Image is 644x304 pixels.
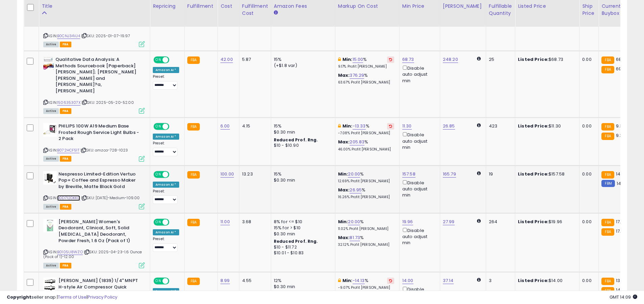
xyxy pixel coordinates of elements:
[153,134,179,140] div: Amazon AI *
[274,63,330,69] div: (+$1.8 var)
[601,133,614,140] small: FBA
[242,278,266,284] div: 4.55
[274,56,330,63] div: 15%
[274,284,330,290] div: $0.30 min
[601,180,615,187] small: FBM
[220,56,233,63] a: 42.00
[43,204,59,210] span: All listings currently available for purchase on Amazon
[154,219,163,225] span: ON
[582,219,593,225] div: 0.00
[57,195,80,201] a: B0D712DKKD
[350,234,360,241] a: 81.73
[610,294,637,300] span: 2025-08-12 14:09 GMT
[518,278,574,284] div: $14.00
[601,171,614,179] small: FBA
[601,228,614,236] small: FBA
[242,3,268,17] div: Fulfillment Cost
[274,129,330,135] div: $0.30 min
[489,3,512,17] div: Fulfillable Quantity
[402,123,412,130] a: 11.30
[43,108,59,114] span: All listings currently available for purchase on Amazon
[187,278,200,285] small: FBA
[43,171,145,209] div: ASIN:
[443,123,455,130] a: 26.85
[353,123,366,130] a: -13.33
[443,277,454,284] a: 37.14
[601,56,614,64] small: FBA
[518,123,574,129] div: $11.30
[58,219,141,245] b: [PERSON_NAME] Women's Deodorant, Clinical, Soft, Solid [MEDICAL_DATA] Deodorant, Powder Fresh, 1....
[402,64,435,84] div: Disable auto adjust min
[489,219,510,225] div: 264
[443,171,456,178] a: 165.79
[43,263,59,268] span: All listings currently available for purchase on Amazon
[616,123,625,129] span: 9.33
[338,278,394,290] div: %
[242,56,266,63] div: 5.87
[153,182,179,188] div: Amazon AI *
[616,277,627,284] span: 13.86
[601,66,614,73] small: FBA
[274,10,278,16] small: Amazon Fees.
[402,56,414,63] a: 68.73
[338,218,348,225] b: Min:
[43,219,145,267] div: ASIN:
[220,3,236,10] div: Cost
[43,219,57,232] img: 41pcxCKtLgL._SL40_.jpg
[153,229,179,235] div: Amazon AI *
[154,171,163,177] span: ON
[43,249,142,259] span: | SKU: 2025-04-23-1.6 Ounce (Pack of 1)-12.00
[274,143,330,148] div: $10 - $10.90
[274,171,330,177] div: 15%
[582,3,596,17] div: Ship Price
[168,124,179,130] span: OFF
[58,294,87,300] a: Terms of Use
[60,204,71,210] span: FBA
[153,189,179,204] div: Preset:
[402,3,437,10] div: Min Price
[153,74,179,90] div: Preset:
[616,132,625,139] span: 9.38
[338,171,348,177] b: Min:
[60,42,71,47] span: FBA
[43,123,57,137] img: 41yAlWGgOmL._SL40_.jpg
[338,242,394,247] p: 32.12% Profit [PERSON_NAME]
[338,64,394,69] p: 9.17% Profit [PERSON_NAME]
[402,227,435,246] div: Disable auto adjust min
[7,294,117,301] div: seller snap | |
[402,179,435,198] div: Disable auto adjust min
[274,250,330,256] div: $10.01 - $10.83
[601,219,614,226] small: FBA
[187,219,200,226] small: FBA
[616,228,624,234] span: 17.9
[518,56,574,63] div: $68.73
[518,219,574,225] div: $19.96
[518,171,549,177] b: Listed Price:
[242,171,266,177] div: 13.23
[274,225,330,231] div: 15% for > $10
[57,249,83,255] a: B0105U8WZO
[88,294,117,300] a: Privacy Policy
[168,219,179,225] span: OFF
[518,218,549,225] b: Listed Price:
[338,147,394,152] p: 46.00% Profit [PERSON_NAME]
[342,123,353,129] b: Min:
[518,56,549,63] b: Listed Price:
[55,56,138,96] b: Qualitative Data Analysis: A Methods Sourcebook [Paperback] [PERSON_NAME]; [PERSON_NAME] [PERSON_...
[187,56,200,64] small: FBA
[43,42,59,47] span: All listings currently available for purchase on Amazon
[154,57,163,63] span: ON
[58,171,141,192] b: Nespresso Limited-Edition Vertuo Pop+ Coffee and Espresso Maker by Breville, Matte Black Gold
[43,171,57,185] img: 31PNO36EfkL._SL40_.jpg
[342,277,353,284] b: Min:
[338,139,394,151] div: %
[57,100,80,106] a: 150635307X
[350,139,364,145] a: 205.83
[350,72,364,79] a: 376.29
[187,171,200,179] small: FBA
[338,179,394,184] p: 12.69% Profit [PERSON_NAME]
[242,219,266,225] div: 3.68
[43,56,145,113] div: ASIN:
[616,218,623,225] span: 17.7
[443,218,455,225] a: 27.99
